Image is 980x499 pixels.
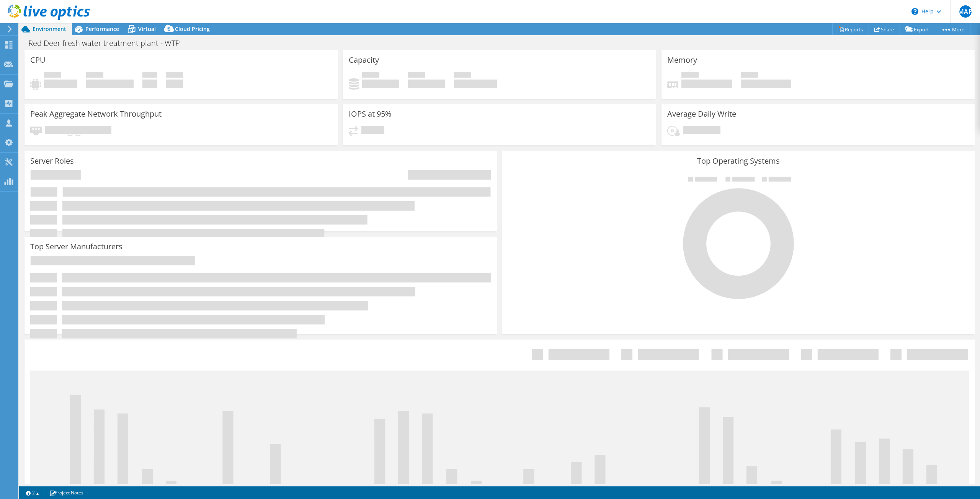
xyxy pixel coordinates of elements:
[166,80,183,88] h4: 3
[362,80,399,88] h4: 8.18 TiB
[30,242,122,251] h3: Top Server Manufacturers
[362,72,379,80] span: Used
[175,25,210,33] span: Cloud Pricing
[138,25,156,33] span: Virtual
[832,23,869,35] a: Reports
[935,23,970,35] a: More
[166,72,183,80] span: CPU Sockets
[349,56,379,64] h3: Capacity
[869,23,900,35] a: Share
[85,25,119,33] span: Performance
[681,72,699,80] span: Peak Memory Usage
[681,80,732,88] h4: 105.49 GiB
[900,23,935,35] a: Export
[683,126,720,134] h4: 1.44 TiB
[959,5,972,18] span: MAP
[741,80,791,88] h4: 139.87 GiB
[25,39,192,47] h1: Red Deer fresh water treatment plant - WTP
[667,56,697,64] h3: Memory
[508,157,969,165] h3: Top Operating Systems
[21,488,44,497] a: 2
[86,72,103,80] span: Net CPU
[45,126,111,134] h4: 1.44 gigabits/s
[741,72,758,80] span: Total Memory
[361,126,384,134] h4: 3015
[454,80,497,88] h4: 14.93 TiB
[44,80,77,88] h4: 38 GHz
[667,110,736,118] h3: Average Daily Write
[86,80,134,88] h4: 78.96 GHz
[30,157,74,165] h3: Server Roles
[33,25,66,33] span: Environment
[142,80,157,88] h4: 24
[454,72,471,80] span: Total
[349,110,392,118] h3: IOPS at 95%
[408,72,425,80] span: Free
[911,8,918,15] svg: \n
[44,488,89,497] a: Project Notes
[30,56,46,64] h3: CPU
[44,72,61,80] span: Peak CPU
[30,110,162,118] h3: Peak Aggregate Network Throughput
[408,80,445,88] h4: 6.75 TiB
[142,72,157,80] span: Cores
